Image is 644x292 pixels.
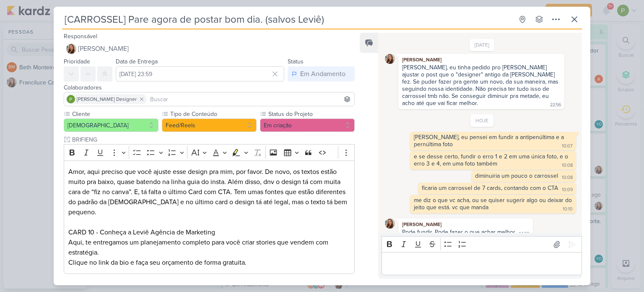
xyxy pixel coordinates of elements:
div: diminuiria um pouco o carrossel [475,172,558,179]
input: Kard Sem Título [62,12,513,27]
label: Prioridade [64,58,90,65]
label: Tipo de Conteúdo [169,110,257,118]
label: Status do Projeto [267,110,355,118]
div: [PERSON_NAME] [400,220,531,229]
p: Aqui, te entregamos um planejamento completo para você criar stories que vendem com estratégia. [68,237,350,258]
span: [PERSON_NAME] [78,44,129,54]
div: Colaboradores [64,83,355,92]
div: Em Andamento [300,69,345,79]
div: [PERSON_NAME] [400,55,563,64]
button: [DEMOGRAPHIC_DATA] [64,118,158,132]
img: Franciluce Carvalho [385,54,395,64]
input: Buscar [148,94,353,104]
div: [PERSON_NAME], eu tinha pedido pro [PERSON_NAME] ajustar o post que o "designer" antigo da [PERSO... [402,64,560,107]
input: Texto sem título [70,135,355,144]
div: 10:07 [562,143,573,150]
button: [PERSON_NAME] [64,41,355,56]
button: Feed/Reels [162,118,257,132]
div: Pode fundir. Pode fazer o que achar melhor [402,229,515,236]
div: 14:30 [519,231,530,237]
img: Paloma Paixão Designer [67,95,75,103]
label: Data de Entrega [116,58,158,65]
img: Franciluce Carvalho [385,218,395,229]
input: Select a date [116,66,284,82]
div: ficaria um carrossel de 7 cards, contando com o CTA [422,184,558,192]
label: Responsável [64,33,97,40]
div: 10:10 [563,206,573,213]
label: Cliente [71,110,158,118]
div: me diz o que vc acha, ou se quiser sugerir algo ou deixar do jeito que está. vc que manda [414,197,574,211]
div: Editor toolbar [64,144,355,160]
div: Editor toolbar [382,236,582,253]
label: Status [288,58,304,65]
p: Clique no link da bio e faça seu orçamento de forma gratuita. [68,258,350,268]
button: Em Andamento [288,66,355,82]
div: e se desse certo, fundir o erro 1 e 2 em uma única foto, e o erro 3 e 4, em uma foto também [414,153,570,167]
div: 10:08 [562,162,573,169]
p: Amor, aqui preciso que você ajuste esse design pra mim, por favor. De novo, os textos estão muito... [68,167,350,237]
img: Franciluce Carvalho [66,44,76,54]
span: [PERSON_NAME] Designer [77,95,137,103]
div: 10:08 [562,174,573,181]
button: Em criação [260,118,355,132]
div: Editor editing area: main [382,252,582,275]
div: Editor editing area: main [64,160,355,274]
div: 10:09 [562,187,573,193]
div: [PERSON_NAME], eu pensei em fundir a antipenúltima e a pernúltima foto [414,134,566,148]
div: 22:56 [550,102,561,108]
